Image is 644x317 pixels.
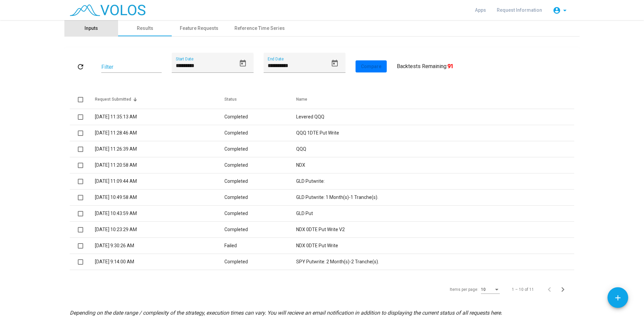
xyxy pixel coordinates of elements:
td: [DATE] 9:14:00 AM [95,254,224,270]
td: NDX 0DTE Put Write V2 [296,222,574,238]
td: [DATE] 9:30:26 AM [95,238,224,254]
a: Apps [470,4,491,16]
td: Levered QQQ [296,109,574,125]
td: Completed [224,190,296,206]
td: Failed [224,238,296,254]
mat-icon: account_circle [553,6,561,14]
div: Results [137,25,153,32]
td: [DATE] 11:28:46 AM [95,125,224,141]
div: Status [224,96,237,102]
td: Completed [224,157,296,173]
button: Open calendar [236,57,250,70]
span: 10 [481,287,486,292]
mat-icon: add [613,294,622,302]
td: Completed [224,125,296,141]
td: NDX 0DTE Put Write [296,238,574,254]
button: Open calendar [328,57,341,70]
td: Completed [224,222,296,238]
button: Add icon [607,287,628,308]
div: 1 – 10 of 11 [512,286,534,293]
td: [DATE] 11:20:58 AM [95,157,224,173]
a: Request Information [491,4,547,16]
td: GLD Putwrite: [296,173,574,190]
button: Next page [558,283,572,296]
span: Compare [361,64,381,69]
div: Name [296,96,566,102]
div: Status [224,96,296,102]
td: [DATE] 11:26:39 AM [95,141,224,157]
mat-icon: arrow_drop_down [561,6,569,14]
div: Reference Time Series [234,25,285,32]
td: QQQ 1DTE Put Write [296,125,574,141]
td: QQQ [296,141,574,157]
td: Completed [224,173,296,190]
td: [DATE] 11:09:44 AM [95,173,224,190]
div: Backtests Remaining: [397,62,453,70]
td: [DATE] 10:43:59 AM [95,206,224,222]
td: GLD Put [296,206,574,222]
td: [DATE] 10:49:58 AM [95,190,224,206]
i: Depending on the date range / complexity of the strategy, execution times can vary. You will reci... [70,310,502,316]
div: Request Submitted [95,96,224,102]
td: Completed [224,109,296,125]
span: Apps [475,7,486,13]
td: [DATE] 11:35:13 AM [95,109,224,125]
mat-icon: refresh [76,63,85,71]
button: Previous page [545,283,558,296]
span: Request Information [497,7,542,13]
div: Inputs [85,25,98,32]
div: Name [296,96,307,102]
td: Completed [224,254,296,270]
div: Items per page: [450,286,478,293]
div: Feature Requests [180,25,218,32]
b: 91 [447,63,453,69]
div: Request Submitted [95,96,131,102]
mat-select: Items per page: [481,287,500,292]
button: Compare [356,60,387,72]
td: [DATE] 10:23:29 AM [95,222,224,238]
td: NDX [296,157,574,173]
td: Completed [224,206,296,222]
td: Completed [224,141,296,157]
td: SPY Putwrite: 2 Month(s)-2 Tranche(s). [296,254,574,270]
td: GLD Putwrite: 1 Month(s)-1 Tranche(s). [296,190,574,206]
